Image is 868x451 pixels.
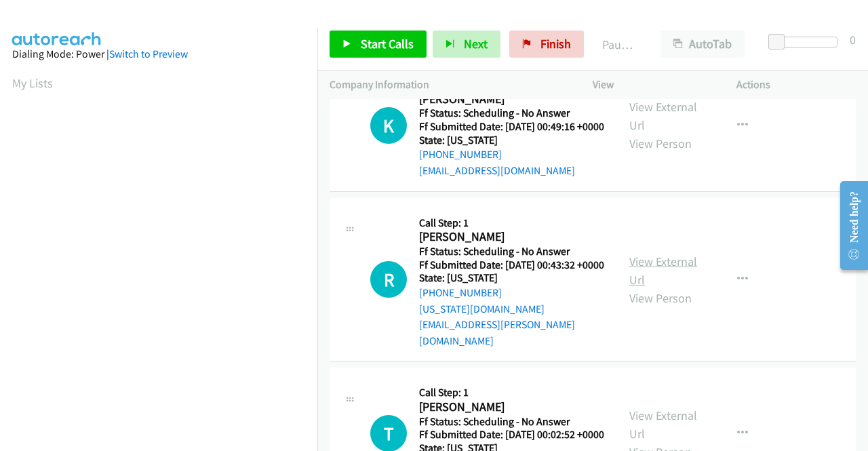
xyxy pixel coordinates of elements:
[419,148,502,161] a: [PHONE_NUMBER]
[12,46,305,62] div: Dialing Mode: Power |
[330,77,568,93] p: Company Information
[361,36,414,52] span: Start Calls
[419,164,575,177] a: [EMAIL_ADDRESS][DOMAIN_NAME]
[419,302,575,347] a: [US_STATE][DOMAIN_NAME][EMAIL_ADDRESS][PERSON_NAME][DOMAIN_NAME]
[850,31,856,49] div: 0
[629,254,697,288] a: View External Url
[464,36,488,52] span: Next
[829,172,868,279] iframe: Resource Center
[419,271,605,285] h5: State: [US_STATE]
[602,35,636,54] p: Paused
[370,261,407,298] h1: R
[419,415,604,429] h5: Ff Status: Scheduling - No Answer
[330,31,427,58] a: Start Calls
[419,258,605,272] h5: Ff Submitted Date: [DATE] 00:43:32 +0000
[540,36,571,52] span: Finish
[629,408,697,442] a: View External Url
[419,229,600,245] h2: [PERSON_NAME]
[629,99,697,133] a: View External Url
[736,77,856,93] p: Actions
[419,386,604,399] h5: Call Step: 1
[370,107,407,144] h1: K
[370,107,407,144] div: The call is yet to be attempted
[433,31,500,58] button: Next
[109,47,188,60] a: Switch to Preview
[419,286,502,299] a: [PHONE_NUMBER]
[419,428,604,442] h5: Ff Submitted Date: [DATE] 00:02:52 +0000
[370,261,407,298] div: The call is yet to be attempted
[629,136,692,151] a: View Person
[419,120,604,134] h5: Ff Submitted Date: [DATE] 00:49:16 +0000
[629,290,692,306] a: View Person
[660,31,745,58] button: AutoTab
[419,245,605,258] h5: Ff Status: Scheduling - No Answer
[593,77,712,93] p: View
[419,134,604,147] h5: State: [US_STATE]
[419,106,604,120] h5: Ff Status: Scheduling - No Answer
[419,92,600,107] h2: [PERSON_NAME]
[419,399,600,415] h2: [PERSON_NAME]
[12,75,53,91] a: My Lists
[509,31,584,58] a: Finish
[775,37,837,47] div: Delay between calls (in seconds)
[419,216,605,230] h5: Call Step: 1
